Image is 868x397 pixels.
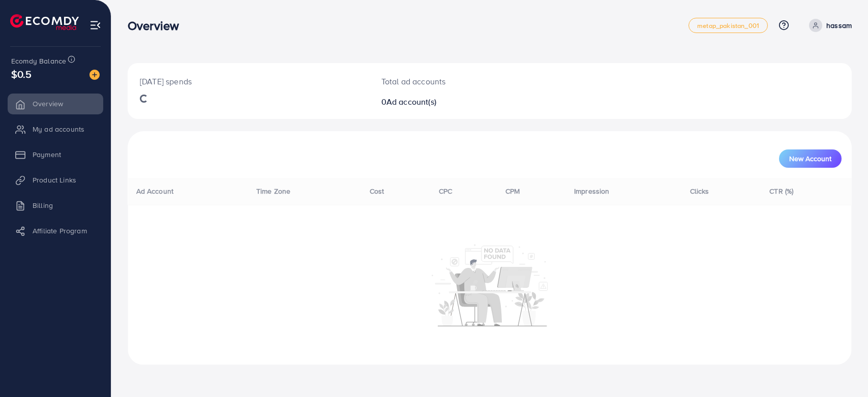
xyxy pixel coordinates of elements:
[89,19,101,31] img: menu
[10,14,79,30] img: logo
[779,149,842,168] button: New Account
[128,18,187,33] h3: Overview
[11,67,32,81] span: $0.5
[89,70,100,80] img: image
[11,56,66,66] span: Ecomdy Balance
[826,19,852,32] p: hassam
[381,75,538,87] p: Total ad accounts
[689,18,768,33] a: metap_pakistan_001
[381,97,538,107] h2: 0
[805,19,852,32] a: hassam
[789,155,831,162] span: New Account
[697,22,759,29] span: metap_pakistan_001
[140,75,357,87] p: [DATE] spends
[386,96,436,107] span: Ad account(s)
